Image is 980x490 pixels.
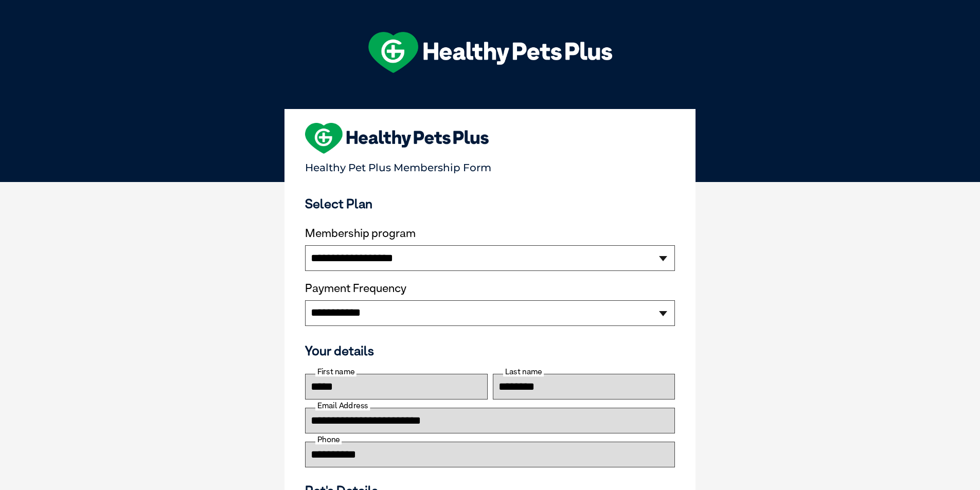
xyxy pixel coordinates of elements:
label: Phone [315,435,342,444]
p: Healthy Pet Plus Membership Form [305,157,675,174]
img: hpp-logo-landscape-green-white.png [368,32,612,73]
img: heart-shape-hpp-logo-large.png [305,123,489,154]
label: First name [315,367,357,376]
label: Last name [503,367,544,376]
h3: Select Plan [305,196,675,211]
label: Membership program [305,227,675,240]
label: Email Address [315,401,370,410]
h3: Your details [305,343,675,358]
label: Payment Frequency [305,282,406,295]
